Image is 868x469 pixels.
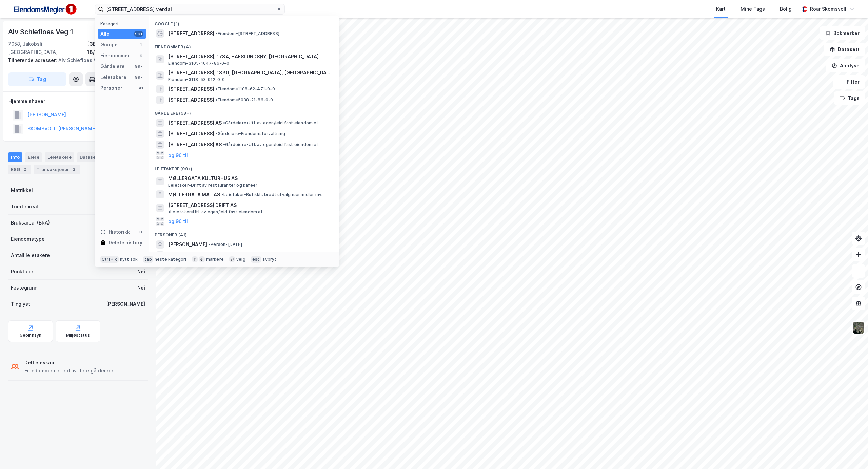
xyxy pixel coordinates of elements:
span: Eiendom • 3118-53-912-0-0 [168,77,225,82]
div: Miljøstatus [66,333,90,338]
div: Eiendomstype [11,235,45,243]
div: Alle [100,30,110,38]
div: 2 [71,166,77,173]
span: MØLLERGATA MAT AS [168,191,220,199]
img: 9k= [852,321,865,334]
div: Leietakere [45,152,74,162]
span: Eiendom • 5038-21-86-0-0 [216,97,273,103]
div: avbryt [262,257,276,262]
div: 99+ [134,74,143,80]
div: Roar Skomsvoll [810,5,846,13]
span: • [216,97,218,102]
div: 99+ [134,31,143,37]
span: Eiendom • 3105-1047-86-0-0 [168,61,229,66]
div: Kart [716,5,726,13]
span: [STREET_ADDRESS] [168,130,214,138]
div: 41 [138,85,143,91]
span: • [216,131,218,136]
div: Geoinnsyn [20,333,42,338]
span: Leietaker • Butikkh. bredt utvalg nær.midler mv. [221,192,322,197]
span: Leietaker • Drift av restauranter og kafeer [168,183,257,188]
div: 4 [138,53,143,58]
span: • [223,142,225,147]
div: [GEOGRAPHIC_DATA], 18/29 [87,40,148,56]
div: Alv Schiefloes Veg 1 [8,26,75,37]
span: Person • [DATE] [209,242,242,247]
div: [PERSON_NAME] [106,300,145,308]
div: Tomteareal [11,202,38,211]
button: Bokmerker [820,26,865,40]
div: esc [251,256,261,263]
div: Eiendommer [100,51,130,60]
div: Hjemmelshaver [8,97,147,105]
span: • [168,209,170,214]
div: Transaksjoner [34,165,80,174]
div: 7058, Jakobsli, [GEOGRAPHIC_DATA] [8,40,87,56]
div: Antall leietakere [11,251,50,259]
div: Nei [137,268,145,276]
div: Google [100,41,118,49]
div: Alv Schiefloes Veg 1b [8,56,142,64]
span: • [209,242,211,247]
iframe: Chat Widget [834,436,868,469]
button: Tags [834,91,865,105]
div: 1 [138,42,143,47]
div: Eiendommen er eid av flere gårdeiere [24,367,113,375]
button: og 96 til [168,217,188,226]
span: [STREET_ADDRESS] AS [168,119,222,127]
div: ESG [8,165,31,174]
div: Gårdeiere [100,62,125,70]
div: nytt søk [120,257,138,262]
span: [STREET_ADDRESS] [168,96,214,104]
div: Delete history [108,239,142,247]
span: [STREET_ADDRESS] [168,85,214,93]
span: • [223,120,225,125]
div: tab [143,256,153,263]
div: Bruksareal (BRA) [11,219,50,227]
input: Søk på adresse, matrikkel, gårdeiere, leietakere eller personer [103,4,276,14]
span: • [216,31,218,36]
span: [STREET_ADDRESS] AS [168,141,222,149]
div: Gårdeiere (99+) [149,105,339,118]
button: og 96 til [168,151,188,159]
div: Google (1) [149,16,339,28]
button: Tag [8,72,66,86]
span: • [216,86,218,91]
div: Personer [100,84,122,92]
span: Eiendom • [STREET_ADDRESS] [216,31,279,36]
div: Personer (41) [149,227,339,239]
span: [PERSON_NAME] [168,240,207,249]
div: 0 [138,229,143,235]
div: velg [236,257,245,262]
div: Historikk [100,228,130,236]
span: Leietaker • Utl. av egen/leid fast eiendom el. [168,209,263,215]
button: Analyse [826,59,865,72]
div: Nei [137,284,145,292]
div: Delt eieskap [24,359,113,367]
div: markere [206,257,224,262]
div: Datasett [77,152,102,162]
div: Kategori [100,21,146,26]
button: Filter [833,75,865,89]
div: Ctrl + k [100,256,119,263]
div: Info [8,152,22,162]
span: Eiendom • 1108-62-471-0-0 [216,86,275,92]
span: [STREET_ADDRESS] [168,29,214,38]
span: Gårdeiere • Utl. av egen/leid fast eiendom el. [223,142,319,147]
span: [STREET_ADDRESS], 1734, HAFSLUNDSØY, [GEOGRAPHIC_DATA] [168,52,331,61]
span: [STREET_ADDRESS] DRIFT AS [168,201,237,209]
img: F4PB6Px+NJ5v8B7XTbfpPpyloAAAAASUVORK5CYII= [11,2,79,17]
div: Mine Tags [741,5,765,13]
div: 2 [21,166,28,173]
div: Leietakere (99+) [149,161,339,173]
span: Tilhørende adresser: [8,57,58,63]
div: Leietakere [100,73,126,81]
div: Matrikkel [11,186,33,194]
span: Gårdeiere • Utl. av egen/leid fast eiendom el. [223,120,319,126]
div: Eiendommer (4) [149,39,339,51]
button: Datasett [824,43,865,56]
div: Eiere [25,152,42,162]
span: • [221,192,223,197]
span: MØLLERGATA KULTURHUS AS [168,174,331,183]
